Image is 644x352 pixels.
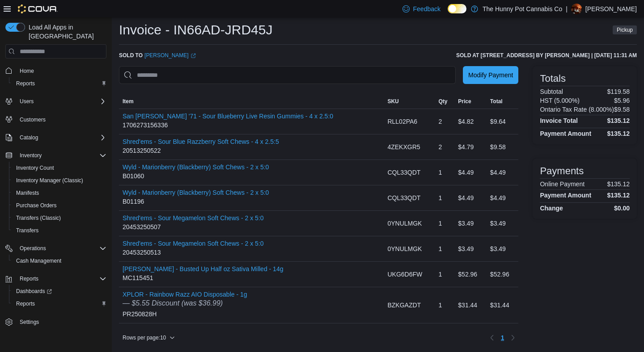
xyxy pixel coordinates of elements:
[540,97,579,104] h6: HST (5.000%)
[9,199,110,212] button: Purchase Orders
[439,98,448,105] span: Qty
[387,116,417,127] span: RLL02PA6
[435,214,455,232] div: 1
[487,163,519,181] div: $4.49
[20,134,38,141] span: Catalog
[501,333,504,342] span: 1
[119,21,272,39] h1: Invoice - IN66AD-JRD45J
[387,218,422,229] span: 0YNULMGK
[566,4,568,14] p: |
[123,291,247,298] button: XPLOR - Rainbow Razz AIO Disposable - 1g
[607,180,630,188] p: $135.12
[9,162,110,174] button: Inventory Count
[607,88,630,95] p: $119.58
[435,113,455,130] div: 2
[119,66,456,84] input: This is a search bar. As you type, the results lower in the page will automatically filter.
[463,66,518,84] button: Modify Payment
[607,117,630,124] h4: $135.12
[123,265,283,283] div: MC115451
[387,243,422,254] span: 0YNULMGK
[191,53,196,59] svg: External link
[16,273,106,284] span: Reports
[384,94,435,109] button: SKU
[2,272,110,285] button: Reports
[614,205,630,212] h4: $0.00
[454,113,487,130] div: $4.82
[540,88,563,95] h6: Subtotal
[123,214,263,222] button: Shred'ems - Sour Megamelon Soft Chews - 2 x 5:0
[13,256,65,266] a: Cash Management
[16,317,42,327] a: Settings
[13,298,38,309] a: Reports
[16,132,42,143] button: Catalog
[9,212,110,224] button: Transfers (Classic)
[387,269,422,280] span: UKG6D6FW
[2,149,110,162] button: Inventory
[16,150,106,161] span: Inventory
[119,94,384,109] button: Item
[123,163,269,171] button: Wyld - Marionberry (Blackberry) Soft Chews - 2 x 5:0
[13,256,106,266] span: Cash Management
[16,257,61,264] span: Cash Management
[16,243,106,254] span: Operations
[435,189,455,207] div: 1
[487,332,497,343] button: Previous page
[13,286,55,297] a: Dashboards
[13,188,42,198] a: Manifests
[20,67,34,75] span: Home
[540,205,563,212] h4: Change
[119,52,196,59] div: Sold to
[16,150,45,161] button: Inventory
[448,4,466,13] input: Dark Mode
[20,318,39,326] span: Settings
[13,175,106,186] span: Inventory Manager (Classic)
[487,94,519,109] button: Total
[123,113,333,120] button: San [PERSON_NAME] '71 - Sour Blueberry Live Resin Gummies - 4 x 2.5:0
[16,80,35,87] span: Reports
[487,240,519,258] div: $3.49
[483,4,562,14] p: The Hunny Pot Cannabis Co
[387,167,420,178] span: CQL33QDT
[2,242,110,255] button: Operations
[454,296,487,314] div: $31.44
[614,106,630,113] p: $9.58
[454,94,487,109] button: Price
[2,315,110,328] button: Settings
[458,98,471,105] span: Price
[454,189,487,207] div: $4.49
[571,4,582,14] div: James Grant
[13,200,60,211] a: Purchase Orders
[540,106,614,113] h6: Ontario Tax Rate (8.000%)
[123,265,283,272] button: [PERSON_NAME] - Busted Up Half oz Sativa Milled - 14g
[435,265,455,283] div: 1
[16,164,54,172] span: Inventory Count
[413,4,441,13] span: Feedback
[16,96,37,107] button: Users
[16,66,38,76] a: Home
[16,227,38,234] span: Transfers
[13,200,106,211] span: Purchase Orders
[13,225,106,236] span: Transfers
[454,214,487,232] div: $3.49
[13,78,38,89] a: Reports
[13,225,42,236] a: Transfers
[9,187,110,199] button: Manifests
[2,131,110,144] button: Catalog
[16,177,83,184] span: Inventory Manager (Classic)
[435,296,455,314] div: 1
[18,4,58,13] img: Cova
[25,23,106,41] span: Load All Apps in [GEOGRAPHIC_DATA]
[123,138,279,156] div: 20513250522
[468,71,513,80] span: Modify Payment
[5,60,106,352] nav: Complex example
[540,130,591,137] h4: Payment Amount
[540,73,565,84] h3: Totals
[2,64,110,77] button: Home
[487,214,519,232] div: $3.49
[123,113,333,130] div: 1706273156336
[13,163,106,173] span: Inventory Count
[16,65,106,76] span: Home
[20,116,46,123] span: Customers
[16,243,50,254] button: Operations
[9,224,110,237] button: Transfers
